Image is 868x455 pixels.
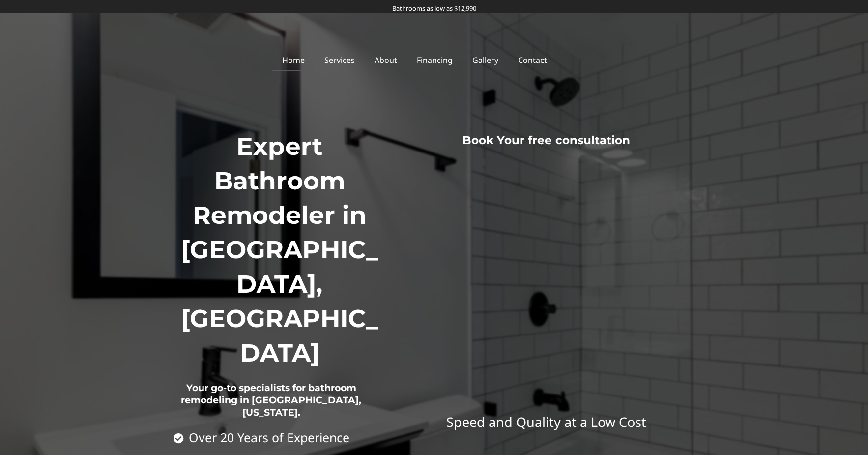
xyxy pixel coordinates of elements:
h3: Book Your free consultation [399,133,694,148]
a: About [365,49,407,71]
h2: Your go-to specialists for bathroom remodeling in [GEOGRAPHIC_DATA], [US_STATE]. [174,370,369,431]
h1: Expert Bathroom Remodeler in [GEOGRAPHIC_DATA], [GEOGRAPHIC_DATA] [174,129,386,370]
a: Gallery [463,49,508,71]
a: Contact [508,49,557,71]
a: Home [272,49,315,71]
span: Speed and Quality at a Low Cost [446,413,646,431]
a: Services [315,49,365,71]
span: Over 20 Years of Experience [186,431,349,444]
a: Financing [407,49,463,71]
